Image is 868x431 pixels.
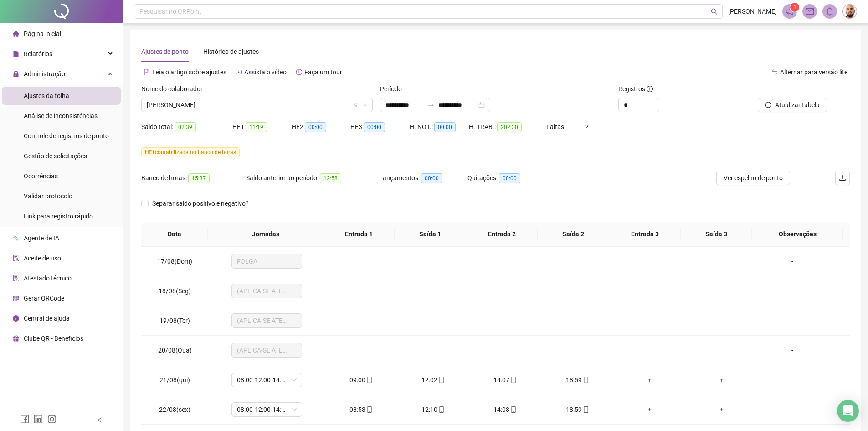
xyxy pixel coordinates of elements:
div: 09:00 [332,375,390,385]
span: Leia o artigo sobre ajustes [152,68,226,76]
div: 18:59 [549,405,606,415]
span: 00:00 [434,122,456,132]
div: + [693,375,750,385]
span: lock [13,71,19,77]
span: bell [826,7,834,16]
span: - [791,287,793,295]
span: mobile [365,377,373,383]
div: 14:08 [477,405,534,415]
span: Clube QR - Beneficios [24,335,83,342]
span: 1 [793,4,796,10]
span: home [13,31,19,37]
span: (APLICA-SE ATESTADO) [237,343,297,357]
span: 08:00-12:00-14:00-18:00 [237,373,297,387]
button: Ver espelho de ponto [716,171,790,185]
span: Aceite de uso [24,254,61,262]
span: Gestão de solicitações [24,152,87,160]
span: Faltas: [546,123,567,130]
button: Atualizar tabela [758,98,827,112]
span: FOLGA [237,254,297,268]
span: HE 1 [145,149,155,156]
span: history [296,69,302,75]
span: mobile [437,377,445,383]
span: mail [806,7,814,16]
span: 21/08(qui) [159,376,190,384]
span: 2 [585,123,589,130]
span: 00:00 [305,122,326,132]
span: 00:00 [364,122,385,132]
span: Assista o vídeo [244,68,287,76]
span: audit [13,255,19,261]
span: to [427,101,435,109]
th: Observações [752,222,843,247]
div: + [621,375,678,385]
div: Quitações: [467,173,556,183]
span: Página inicial [24,30,61,37]
span: mobile [437,406,445,413]
th: Entrada 1 [323,222,395,247]
span: youtube [236,69,242,75]
span: Ajustes de ponto [141,48,189,55]
span: 12:58 [320,173,341,183]
th: Entrada 2 [466,222,538,247]
span: 202:30 [497,122,522,132]
span: Faça um tour [304,68,342,76]
div: Saldo anterior ao período: [246,173,379,183]
span: - [791,258,793,265]
div: 12:10 [404,405,462,415]
div: 12:02 [404,375,462,385]
span: Agente de IA [24,234,59,242]
span: mobile [509,406,517,413]
div: HE 1: [232,122,292,132]
span: Controle de registros de ponto [24,132,109,140]
th: Saída 2 [538,222,609,247]
span: Alternar para versão lite [780,68,847,76]
div: 18:59 [549,375,606,385]
span: - [791,317,793,324]
span: 00:00 [499,173,520,183]
span: (APLICA-SE ATESTADO) [237,284,297,298]
div: - [765,405,819,415]
span: Atestado técnico [24,275,72,282]
div: 08:53 [332,405,390,415]
span: mobile [365,406,373,413]
span: (APLICA-SE ATESTADO) [237,314,297,327]
span: Atualizar tabela [775,100,820,110]
img: 76225 [843,5,857,18]
label: Nome do colaborador [141,84,209,94]
span: swap [771,69,778,75]
span: facebook [20,415,29,424]
span: search [711,8,718,15]
th: Entrada 3 [609,222,681,247]
span: Gerar QRCode [24,295,64,302]
th: Data [141,222,208,247]
span: linkedin [34,415,43,424]
span: qrcode [13,295,19,301]
span: Relatórios [24,50,52,57]
div: + [693,405,750,415]
span: 18/08(Seg) [159,287,191,295]
div: HE 2: [292,122,351,132]
span: mobile [509,377,517,383]
th: Saída 3 [681,222,752,247]
div: 14:07 [477,375,534,385]
span: reload [765,102,771,108]
span: Observações [759,229,836,239]
span: 17/08(Dom) [157,258,192,265]
span: Ajustes da folha [24,92,69,99]
div: H. NOT.: [410,122,469,132]
div: Lançamentos: [379,173,467,183]
span: Validar protocolo [24,192,72,200]
span: down [362,102,368,108]
span: info-circle [13,315,19,322]
span: 19/08(Ter) [159,317,190,324]
span: mobile [582,377,589,383]
div: Banco de horas: [141,173,246,183]
span: 11:19 [246,122,267,132]
span: 22/08(sex) [159,406,190,413]
div: + [621,405,678,415]
span: filter [353,102,359,108]
span: Separar saldo positivo e negativo? [149,198,252,208]
span: left [97,417,103,423]
span: Central de ajuda [24,315,70,322]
